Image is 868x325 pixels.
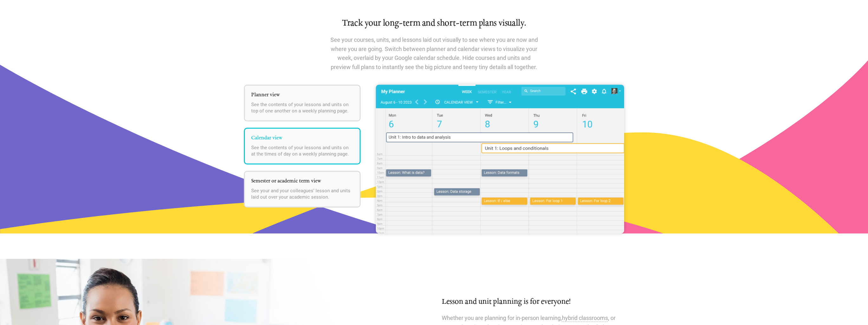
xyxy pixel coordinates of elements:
h5: Semester or academic term view [251,178,353,184]
span: hybrid classrooms [562,315,608,321]
h5: Calendar view [251,135,353,141]
p: See your courses, units, and lessons laid out visually to see where you are now and where you are... [330,35,539,72]
h2: Lesson and unit planning is for everyone! [442,297,624,307]
p: See your and your colleagues’ lesson and units laid out over your academic session. [251,188,353,200]
h5: Planner view [251,92,353,98]
img: planner-calendar.png [376,85,624,233]
p: See the contents of your lessons and units on at the times of day on a weekly planning page. [251,144,353,157]
p: See the contents of your lessons and units on top of one another on a weekly planning page. [251,101,353,114]
h1: Track your long-term and short-term plans visually. [244,18,624,29]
